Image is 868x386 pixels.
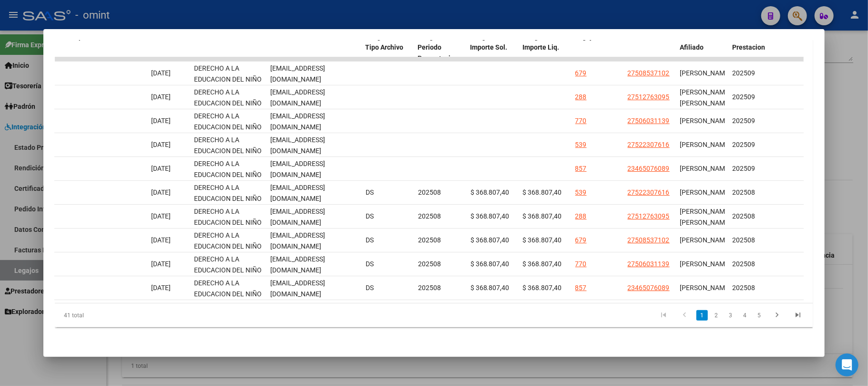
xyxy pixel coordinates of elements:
span: [DATE] [151,69,171,77]
span: 202509 [733,117,756,125]
div: 770 [575,259,587,270]
span: 202508 [733,212,756,220]
span: $ 368.807,40 [470,212,510,220]
span: 202508 [418,284,441,292]
span: Integracion Importe Sol. [470,33,507,52]
span: 202508 [418,260,441,268]
span: 202508 [733,284,756,292]
span: DS [366,236,374,244]
span: 27522307616 [628,141,670,148]
a: go to last page [789,310,807,321]
div: 41 total [55,303,205,327]
span: [DATE] [151,141,171,148]
datatable-header-cell: Integracion Tipo Archivo [361,27,414,69]
span: [EMAIL_ADDRESS][DOMAIN_NAME] [270,279,325,298]
span: [DATE] [151,93,171,101]
div: 288 [575,211,587,222]
span: [PERSON_NAME] [680,188,731,196]
span: [EMAIL_ADDRESS][DOMAIN_NAME] [270,64,325,83]
datatable-header-cell: Integracion Periodo Presentacion [414,27,466,69]
span: [PERSON_NAME] [680,69,731,77]
div: 539 [575,187,587,198]
span: [PERSON_NAME] [680,260,731,268]
span: Integracion Periodo Presentacion [418,33,458,63]
datatable-header-cell: Legajo [571,27,623,69]
span: 202509 [733,141,756,148]
span: [EMAIL_ADDRESS][DOMAIN_NAME] [270,88,325,107]
span: 202509 [733,165,756,172]
li: page 2 [709,307,724,323]
span: DERECHO A LA EDUCACION DEL NIÑO FRONTERIZO [194,208,262,237]
span: DERECHO A LA EDUCACION DEL NIÑO FRONTERIZO [194,136,262,166]
span: 27512763095 [628,93,670,101]
span: [DATE] [151,188,171,196]
span: DERECHO A LA EDUCACION DEL NIÑO FRONTERIZO [194,184,262,213]
span: DERECHO A LA EDUCACION DEL NIÑO FRONTERIZO [194,64,262,94]
span: DERECHO A LA EDUCACION DEL NIÑO FRONTERIZO [194,231,262,261]
span: [DATE] [151,212,171,220]
span: DERECHO A LA EDUCACION DEL NIÑO FRONTERIZO [194,112,262,142]
span: 23465076089 [628,284,670,292]
span: Integracion Importe Liq. [522,33,559,52]
datatable-header-cell: Integracion Importe Liq. [519,27,571,69]
span: 27506031139 [628,260,670,268]
span: [PERSON_NAME] [680,165,731,172]
div: 857 [575,282,587,293]
span: DS [366,284,374,292]
span: $ 368.807,40 [470,260,510,268]
span: [DATE] [151,236,171,244]
span: [EMAIL_ADDRESS][DOMAIN_NAME] [270,255,325,274]
span: [DATE] [151,284,171,292]
span: [EMAIL_ADDRESS][DOMAIN_NAME] [270,184,325,202]
div: 679 [575,235,587,246]
datatable-header-cell: Email [266,27,361,69]
span: [EMAIL_ADDRESS][DOMAIN_NAME] [270,112,325,131]
span: 27522307616 [628,188,670,196]
datatable-header-cell: CUIL [623,27,676,69]
div: 539 [575,139,587,150]
div: 770 [575,115,587,126]
span: [EMAIL_ADDRESS][DOMAIN_NAME] [270,160,325,178]
li: page 3 [724,307,738,323]
datatable-header-cell: Usuario [190,27,266,69]
span: 202508 [418,236,441,244]
div: 679 [575,68,587,79]
li: page 5 [752,307,766,323]
a: go to previous page [675,310,694,321]
span: $ 368.807,40 [523,236,562,244]
div: Open Intercom Messenger [836,354,858,376]
a: go to first page [654,310,673,321]
span: Periodo Prestacion [732,33,765,52]
div: 857 [575,163,587,174]
span: [DATE] [151,165,171,172]
span: [PERSON_NAME] [PERSON_NAME] [680,88,731,107]
span: DS [366,188,374,196]
span: DS [366,212,374,220]
span: [DATE] [151,260,171,268]
span: [PERSON_NAME] [680,284,731,292]
span: 202508 [733,188,756,196]
span: $ 368.807,40 [470,188,510,196]
li: page 4 [738,307,752,323]
span: DERECHO A LA EDUCACION DEL NIÑO FRONTERIZO [194,279,262,309]
span: $ 368.807,40 [523,212,562,220]
span: $ 368.807,40 [523,188,562,196]
span: $ 368.807,40 [523,284,562,292]
div: 288 [575,92,587,103]
span: DERECHO A LA EDUCACION DEL NIÑO FRONTERIZO [194,88,262,118]
span: [PERSON_NAME] [680,117,731,125]
span: 202508 [418,212,441,220]
span: DERECHO A LA EDUCACION DEL NIÑO FRONTERIZO [194,255,262,285]
span: DERECHO A LA EDUCACION DEL NIÑO FRONTERIZO [194,160,262,189]
span: Nombre Afiliado [680,33,704,52]
span: $ 368.807,40 [470,284,510,292]
datatable-header-cell: Creado [147,27,190,69]
a: 5 [754,310,765,321]
a: go to next page [768,310,786,321]
a: 4 [739,310,751,321]
li: page 1 [695,307,709,323]
datatable-header-cell: Integracion Importe Sol. [466,27,519,69]
span: 202508 [733,236,756,244]
a: 3 [725,310,736,321]
span: 27506031139 [628,117,670,125]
